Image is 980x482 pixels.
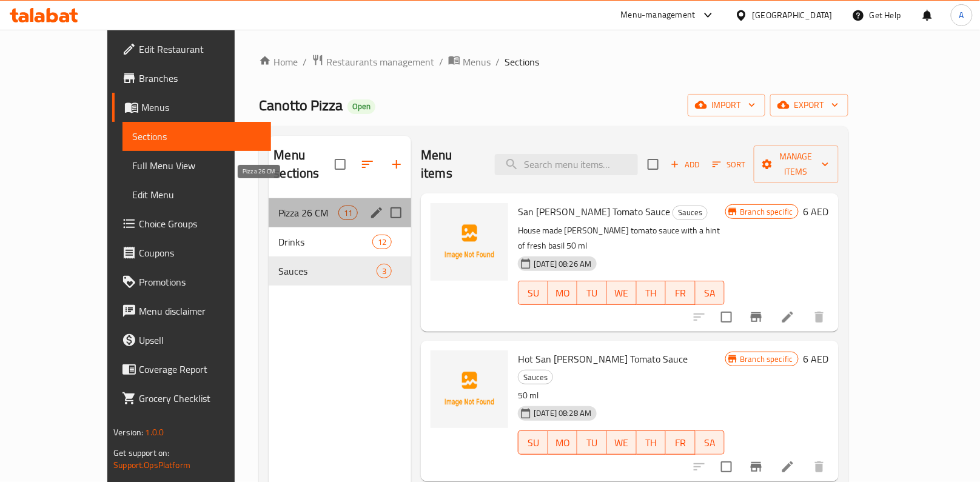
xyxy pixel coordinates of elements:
[669,158,702,172] span: Add
[548,430,578,455] button: MO
[278,235,372,249] span: Drinks
[269,256,411,286] div: Sauces3
[518,350,688,368] span: Hot San [PERSON_NAME] Tomato Sauce
[495,55,500,69] li: /
[666,281,696,305] button: FR
[139,362,261,377] span: Coverage Report
[671,434,691,452] span: FR
[312,54,434,70] a: Restaurants management
[431,350,508,428] img: Hot San Marzano Tomato Sauce
[122,151,271,180] a: Full Menu View
[373,236,391,248] span: 12
[780,310,795,324] a: Edit menu item
[259,55,298,69] a: Home
[112,355,271,384] a: Coverage Report
[377,266,391,277] span: 3
[553,284,573,302] span: MO
[139,275,261,289] span: Promotions
[673,206,708,220] div: Sauces
[112,238,271,267] a: Coupons
[519,370,552,384] span: Sauces
[696,430,725,455] button: SA
[642,284,662,302] span: TH
[700,434,720,452] span: SA
[132,158,261,173] span: Full Menu View
[696,281,725,305] button: SA
[548,281,578,305] button: MO
[518,430,548,455] button: SU
[714,454,739,480] span: Select to update
[139,333,261,347] span: Upsell
[780,460,795,474] a: Edit menu item
[518,223,725,253] p: House made [PERSON_NAME] tomato sauce with a hint of fresh basil 50 ml
[529,258,596,270] span: [DATE] 08:26 AM
[742,452,771,481] button: Branch-specific-item
[327,152,353,177] span: Select all sections
[377,264,392,278] div: items
[112,326,271,355] a: Upsell
[495,154,638,175] input: search
[764,149,829,179] span: Manage items
[382,150,411,179] button: Add section
[112,267,271,296] a: Promotions
[671,284,691,302] span: FR
[347,101,375,112] span: Open
[326,55,434,69] span: Restaurants management
[139,391,261,406] span: Grocery Checklist
[112,384,271,413] a: Grocery Checklist
[141,100,261,115] span: Menus
[666,155,705,174] span: Add item
[688,94,765,116] button: import
[439,55,443,69] li: /
[112,64,271,93] a: Branches
[582,434,602,452] span: TU
[303,55,307,69] li: /
[112,209,271,238] a: Choice Groups
[742,303,771,332] button: Branch-specific-item
[736,353,798,365] span: Branch specific
[505,55,539,69] span: Sections
[612,284,632,302] span: WE
[637,430,666,455] button: TH
[780,98,839,113] span: export
[139,304,261,318] span: Menu disclaimer
[753,8,833,22] div: [GEOGRAPHIC_DATA]
[274,146,335,182] h2: Menu sections
[122,180,271,209] a: Edit Menu
[259,54,848,70] nav: breadcrumb
[553,434,573,452] span: MO
[269,193,411,290] nav: Menu sections
[607,281,637,305] button: WE
[278,206,338,220] span: Pizza 26 CM
[353,150,382,179] span: Sort sections
[529,407,596,419] span: [DATE] 08:28 AM
[259,92,343,119] span: Canotto Pizza
[372,235,392,249] div: items
[113,424,143,440] span: Version:
[642,434,662,452] span: TH
[705,155,754,174] span: Sort items
[421,146,480,182] h2: Menu items
[113,445,169,461] span: Get support on:
[621,8,696,22] div: Menu-management
[112,296,271,326] a: Menu disclaimer
[518,370,553,384] div: Sauces
[697,98,756,113] span: import
[637,281,666,305] button: TH
[269,198,411,227] div: Pizza 26 CM11edit
[347,99,375,114] div: Open
[754,146,839,183] button: Manage items
[713,158,746,172] span: Sort
[278,264,377,278] span: Sauces
[770,94,848,116] button: export
[714,304,739,330] span: Select to update
[582,284,602,302] span: TU
[518,281,548,305] button: SU
[700,284,720,302] span: SA
[122,122,271,151] a: Sections
[523,434,543,452] span: SU
[640,152,666,177] span: Select section
[607,430,637,455] button: WE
